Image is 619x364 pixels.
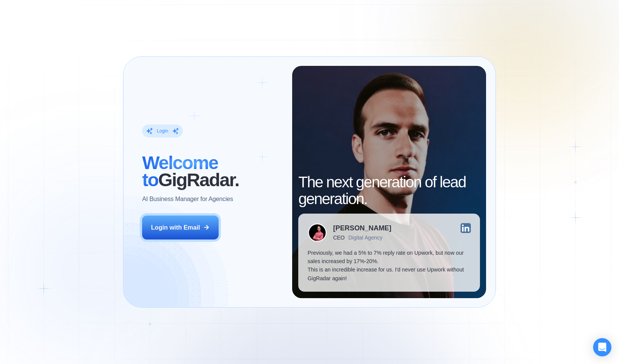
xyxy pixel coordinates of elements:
[333,225,392,231] div: [PERSON_NAME]
[142,152,218,190] span: Welcome to
[142,216,219,239] button: Login with Email
[333,235,345,241] div: CEO
[142,154,283,188] h2: ‍ GigRadar.
[157,128,168,134] div: Login
[349,235,383,241] div: Digital Agency
[298,174,480,208] h2: The next generation of lead generation.
[142,195,233,203] p: AI Business Manager for Agencies
[308,249,471,283] p: Previously, we had a 5% to 7% reply rate on Upwork, but now our sales increased by 17%-20%. This ...
[593,338,611,356] div: Open Intercom Messenger
[151,223,200,231] div: Login with Email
